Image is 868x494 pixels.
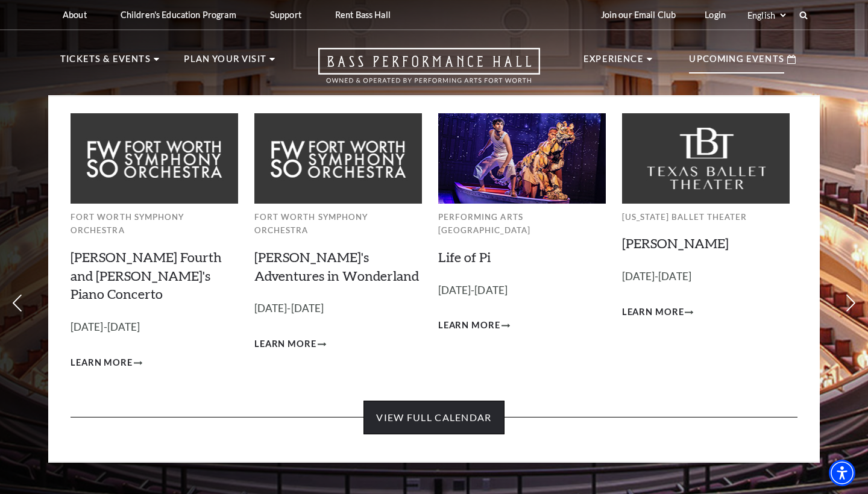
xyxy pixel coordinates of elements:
p: [DATE]-[DATE] [254,300,422,317]
img: Fort Worth Symphony Orchestra [254,113,422,203]
p: Fort Worth Symphony Orchestra [71,210,238,237]
img: Performing Arts Fort Worth [438,113,606,203]
p: Experience [583,52,644,73]
img: Fort Worth Symphony Orchestra [71,113,238,203]
a: Learn More Alice's Adventures in Wonderland [254,337,326,352]
a: Learn More Brahms Fourth and Grieg's Piano Concerto [71,355,142,370]
p: Support [270,10,301,20]
a: Life of Pi [438,249,491,265]
p: Plan Your Visit [184,52,266,73]
p: Rent Bass Hall [335,10,391,20]
p: Performing Arts [GEOGRAPHIC_DATA] [438,210,606,237]
p: Fort Worth Symphony Orchestra [254,210,422,237]
p: Children's Education Program [121,10,236,20]
div: Accessibility Menu [829,460,855,486]
a: Open this option [275,48,583,95]
a: [PERSON_NAME] [622,235,729,251]
span: Learn More [622,305,684,320]
p: [DATE]-[DATE] [622,268,790,286]
a: View Full Calendar [363,401,504,434]
a: [PERSON_NAME]'s Adventures in Wonderland [254,249,419,284]
p: Upcoming Events [689,52,784,73]
span: Learn More [438,318,500,333]
span: Learn More [71,355,133,370]
p: [DATE]-[DATE] [438,282,606,299]
p: About [63,10,87,20]
span: Learn More [254,337,316,352]
img: Texas Ballet Theater [622,113,790,203]
p: [US_STATE] Ballet Theater [622,210,790,224]
a: Learn More Life of Pi [438,318,510,333]
p: Tickets & Events [60,52,151,73]
a: Learn More Peter Pan [622,305,694,320]
a: [PERSON_NAME] Fourth and [PERSON_NAME]'s Piano Concerto [71,249,222,302]
select: Select: [745,10,788,21]
p: [DATE]-[DATE] [71,319,238,336]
